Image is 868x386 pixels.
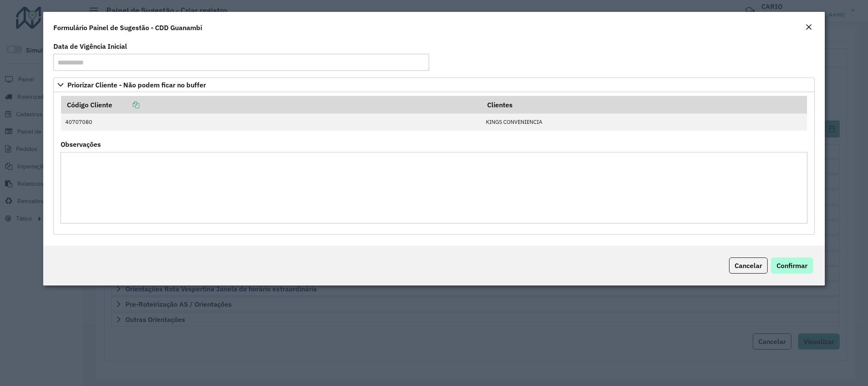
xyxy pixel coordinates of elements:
[771,257,813,274] button: Confirmar
[482,114,807,131] td: KINGS CONVENIENCIA
[61,114,482,131] td: 40707080
[53,78,814,92] a: Priorizar Cliente - Não podem ficar no buffer
[53,92,814,235] div: Priorizar Cliente - Não podem ficar no buffer
[53,41,127,51] label: Data de Vigência Inicial
[776,261,807,270] span: Confirmar
[805,24,812,31] em: Fechar
[53,22,202,33] h4: Formulário Painel de Sugestão - CDD Guanambi
[61,96,482,114] th: Código Cliente
[61,139,101,149] label: Observações
[735,261,762,270] span: Cancelar
[803,22,815,33] button: Close
[67,81,206,88] span: Priorizar Cliente - Não podem ficar no buffer
[112,101,139,109] a: Copiar
[729,257,768,274] button: Cancelar
[482,96,807,114] th: Clientes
